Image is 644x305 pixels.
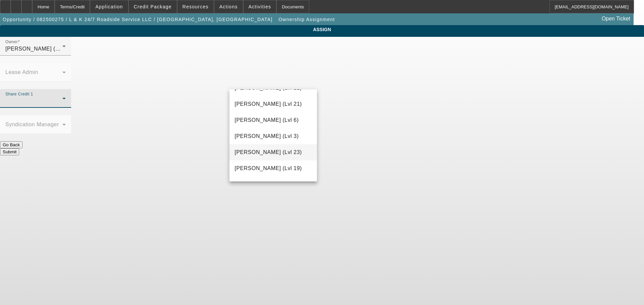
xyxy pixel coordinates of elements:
[235,100,302,108] span: [PERSON_NAME] (Lvl 21)
[235,132,299,140] span: [PERSON_NAME] (Lvl 3)
[235,116,299,124] span: [PERSON_NAME] (Lvl 6)
[235,164,302,172] span: [PERSON_NAME] (Lvl 19)
[235,180,302,188] span: [PERSON_NAME] (Lvl 22)
[235,148,302,156] span: [PERSON_NAME] (Lvl 23)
